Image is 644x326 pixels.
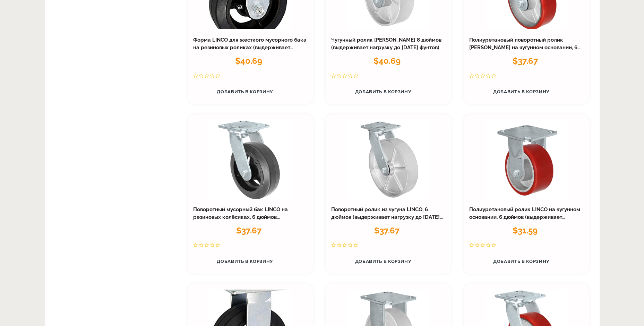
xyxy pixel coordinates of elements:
a: добавить в корзину [193,255,297,268]
a: Поворотный ролик из чугуна LINCO, 6 дюймов (выдерживает нагрузку до [DATE] фунтов) [331,206,443,228]
span: $40.69 [235,56,262,66]
a: добавить в корзину [469,85,573,98]
span: добавить в корзину [217,89,273,94]
span: $31.59 [513,225,538,235]
span: $37.67 [513,56,538,66]
span: добавить в корзину [493,89,549,94]
a: Полиуретановый поворотный ролик [PERSON_NAME] на чугунном основании, 6 дюймов (выдерживает нагруз... [469,37,581,66]
a: добавить в корзину [331,85,435,98]
a: Форма LINCO для жесткого мусорного бака на резиновых роликах (выдерживает нагрузку до 600 фунтов) [193,37,307,58]
a: Поворотный мусорный бак LINCO на резиновых колёсиках, 6 дюймов (выдерживает нагрузку до 500 фунтов) [193,206,294,228]
span: добавить в корзину [217,259,273,264]
span: $37.67 [236,225,261,235]
a: Чугунный ролик [PERSON_NAME] 8 дюймов (выдерживает нагрузку до [DATE] фунтов) [331,37,441,51]
span: $40.69 [373,56,401,66]
a: добавить в корзину [469,255,573,268]
a: добавить в корзину [193,85,297,98]
span: добавить в корзину [355,259,411,264]
span: добавить в корзину [493,259,549,264]
span: $37.67 [374,225,400,235]
a: Полиуретановый ролик LINCO на чугунном основании, 6 дюймов (выдерживает нагрузку до 900 фунтов) [469,206,580,228]
span: добавить в корзину [355,89,411,94]
a: добавить в корзину [331,255,435,268]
